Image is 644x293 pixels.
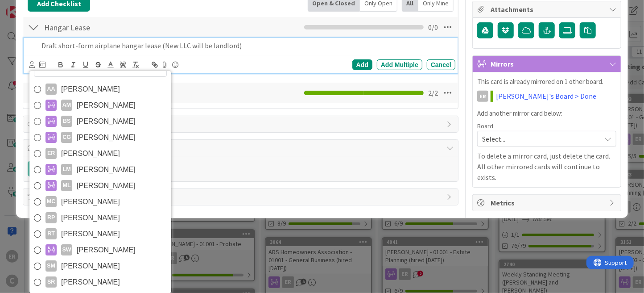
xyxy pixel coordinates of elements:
div: MC [45,196,57,207]
span: 2 / 2 [428,88,438,98]
span: Mirrors [491,59,605,69]
a: AM[PERSON_NAME] [29,97,171,113]
div: AA [45,84,57,95]
span: [PERSON_NAME] [61,195,120,209]
span: [PERSON_NAME] [77,179,136,193]
div: RT [45,228,57,239]
span: Metrics [491,197,605,208]
span: [PERSON_NAME] [61,260,120,273]
span: History [41,192,442,202]
span: [PERSON_NAME] [61,211,120,225]
span: [PERSON_NAME] [61,147,120,160]
div: ER [477,91,488,102]
button: Add Comment [28,161,85,177]
div: AM [61,100,72,111]
div: ML [61,180,72,191]
div: RP [45,212,57,223]
div: Add Multiple [377,59,422,70]
span: [PERSON_NAME] [61,83,120,96]
span: [PERSON_NAME] [77,99,136,112]
a: LM[PERSON_NAME] [29,162,171,178]
span: Attachments [491,4,605,15]
span: [PERSON_NAME] [61,276,120,289]
div: BS [61,116,72,127]
span: Comments [41,142,442,153]
p: This card is already mirrored on 1 other board. [477,77,616,87]
span: [PERSON_NAME] [61,227,120,241]
div: LM [61,164,72,175]
span: [PERSON_NAME] [77,115,136,128]
p: Add another mirror card below: [477,109,616,119]
span: Select... [482,133,596,145]
a: SM[PERSON_NAME] [29,258,171,274]
span: Links [41,119,442,130]
a: AA[PERSON_NAME] [29,81,171,97]
div: SW [61,244,72,255]
a: SW[PERSON_NAME] [29,242,171,258]
input: Add Checklist... [41,19,224,35]
a: RP[PERSON_NAME] [29,210,171,226]
div: Cancel [427,59,455,70]
span: [PERSON_NAME] [77,243,136,257]
a: ER[PERSON_NAME] [29,146,171,162]
div: SR [45,276,57,288]
span: [PERSON_NAME] [77,131,136,144]
p: Draft short-form airplane hangar lease (New LLC will be landlord) [41,41,452,51]
div: CG [61,132,72,143]
p: To delete a mirror card, just delete the card. All other mirrored cards will continue to exists. [477,151,616,183]
div: Add [352,59,372,70]
div: SM [45,260,57,272]
span: Support [19,1,41,12]
a: BS[PERSON_NAME] [29,113,171,130]
input: Search [34,61,167,77]
a: RT[PERSON_NAME] [29,226,171,242]
div: ER [45,148,57,159]
a: SR[PERSON_NAME] [29,274,171,290]
a: MC[PERSON_NAME] [29,194,171,210]
a: CG[PERSON_NAME] [29,130,171,146]
a: ML[PERSON_NAME] [29,178,171,194]
span: 0 / 0 [428,22,438,33]
span: [PERSON_NAME] [77,163,136,176]
a: [PERSON_NAME]'s Board > Done [496,91,596,101]
span: Board [477,123,493,129]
